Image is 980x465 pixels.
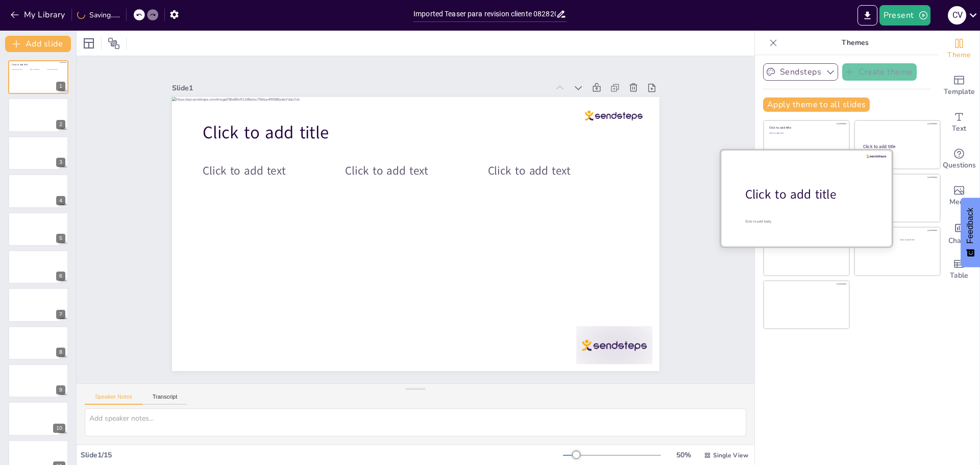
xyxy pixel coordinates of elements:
[53,424,65,433] div: 10
[8,174,68,208] div: 4
[857,5,877,26] button: Export to PowerPoint
[961,198,980,267] button: Feedback - Show survey
[769,126,842,130] div: Click to add title
[860,232,933,236] div: Click to add title
[413,7,556,21] input: Insert title
[226,100,309,140] span: Click to add text
[81,450,563,460] div: Slide 1 / 15
[5,36,71,52] button: Add slide
[8,326,68,360] div: 8
[939,178,979,214] div: Add images, graphics, shapes or video
[781,31,928,55] p: Themes
[8,250,68,284] div: 6
[8,402,68,435] div: 10
[497,188,580,228] span: Click to add text
[900,239,932,241] div: Click to add text
[939,31,979,67] div: Change the overall theme
[8,212,68,246] div: 5
[949,197,969,208] span: Media
[30,68,40,70] span: Click to add text
[81,35,97,52] div: Layout
[944,86,975,97] span: Template
[56,385,65,395] div: 9
[8,60,68,94] div: 1
[85,394,142,405] button: Speaker Notes
[77,10,120,20] div: Saving......
[8,364,68,398] div: 9
[863,143,931,150] div: Click to add title
[860,179,933,183] div: Click to add title
[842,63,917,81] button: Create theme
[948,5,966,26] button: C V
[939,214,979,251] div: Add charts and graphs
[108,37,120,50] span: Position
[948,235,970,247] span: Charts
[769,132,842,135] div: Click to add text
[943,160,976,171] span: Questions
[939,251,979,288] div: Add a table
[12,68,22,70] span: Click to add text
[939,141,979,178] div: Get real-time input from your audience
[56,310,65,319] div: 7
[947,50,971,61] span: Theme
[8,98,68,132] div: 2
[56,348,65,357] div: 8
[12,63,28,66] span: Click to add title
[56,82,65,91] div: 1
[223,14,584,140] div: Slide 1
[939,67,979,104] div: Add ready made slides
[361,144,445,184] span: Click to add text
[56,158,65,167] div: 3
[966,208,975,243] span: Feedback
[952,123,966,134] span: Text
[56,234,65,243] div: 5
[56,196,65,205] div: 4
[56,272,65,281] div: 6
[713,451,748,459] span: Single View
[879,5,930,26] button: Present
[950,270,968,281] span: Table
[948,6,966,25] div: C V
[236,60,363,121] span: Click to add title
[763,63,838,81] button: Sendsteps
[8,288,68,322] div: 7
[745,219,874,224] div: Click to add body
[8,7,69,23] button: My Library
[671,450,696,460] div: 50 %
[763,97,870,112] button: Apply theme to all slides
[56,120,65,129] div: 2
[939,104,979,141] div: Add text boxes
[745,186,875,203] div: Click to add title
[8,136,68,170] div: 3
[142,394,188,405] button: Transcript
[863,154,930,156] div: Click to add text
